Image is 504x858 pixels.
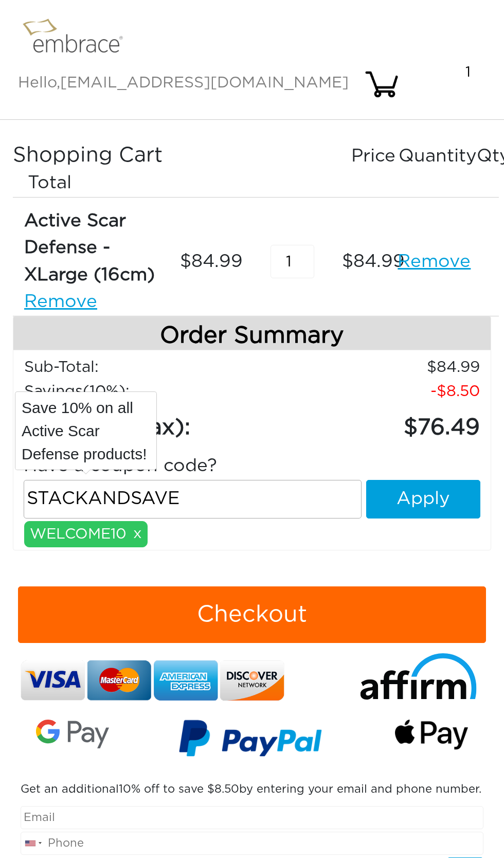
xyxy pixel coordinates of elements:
img: logo.png [18,13,136,62]
td: 8.50 [275,380,480,404]
img: paypal-v3.png [178,711,322,771]
td: Savings : [24,380,275,404]
input: Phone [21,832,483,855]
div: United States: +1 [21,832,45,854]
h4: Order Summary [13,317,491,350]
span: 8.50 [214,783,239,795]
span: Quantity [399,143,477,170]
span: 10 [119,783,131,795]
a: Remove [24,289,162,316]
button: Apply [366,480,480,519]
span: 84.99 [180,248,243,276]
span: 84.99 [342,248,405,276]
button: Checkout [18,586,486,643]
td: Sub-Total: [24,355,275,380]
img: Google-Pay-Logo.svg [36,720,109,748]
div: Price [337,143,418,170]
img: cart [364,66,400,102]
a: Remove [398,248,471,276]
img: credit-cards.png [21,653,284,708]
div: Save 10% on all Active Scar Defense products! [15,392,156,470]
div: WELCOME10 [24,521,148,548]
img: affirm-logo.svg [354,653,483,700]
td: 84.99 [275,355,480,380]
span: Hello, [18,75,349,91]
span: [EMAIL_ADDRESS][DOMAIN_NAME] [60,75,349,91]
div: Total [13,170,94,197]
img: fullApplePay.png [395,720,468,749]
h3: Shopping Cart [13,143,329,168]
span: (10%) [83,384,125,399]
div: Active Scar Defense - XLarge (16cm) [24,208,162,289]
a: 1 [364,78,400,90]
input: Email [21,806,483,829]
td: 76.49 [275,404,480,445]
a: x [133,523,142,545]
p: Get an additional % off to save $ by entering your email and phone number. [21,781,483,798]
div: 1 [450,62,486,83]
div: Have a coupon code? [16,453,488,480]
